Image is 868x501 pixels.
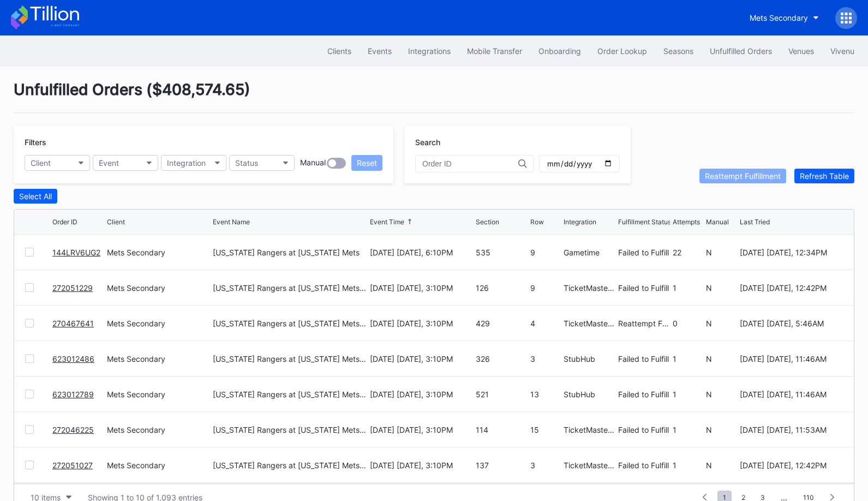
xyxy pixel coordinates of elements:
div: Client [107,218,125,226]
div: [US_STATE] Rangers at [US_STATE] Mets (Mets Alumni Classic/Mrs. Met Taxicab [GEOGRAPHIC_DATA] Giv... [213,390,368,399]
div: Unfulfilled Orders [710,46,772,56]
div: [US_STATE] Rangers at [US_STATE] Mets (Mets Alumni Classic/Mrs. Met Taxicab [GEOGRAPHIC_DATA] Giv... [213,319,368,328]
div: Mets Secondary [107,248,210,257]
button: Onboarding [530,41,589,61]
div: StubHub [564,390,615,399]
div: 137 [476,461,528,470]
div: Section [476,218,499,226]
div: 1 [673,283,704,293]
button: Reattempt Fulfillment [699,169,786,183]
div: [DATE] [DATE], 3:10PM [370,319,473,328]
div: Mets Secondary [107,354,210,363]
div: [US_STATE] Rangers at [US_STATE] Mets (Mets Alumni Classic/Mrs. Met Taxicab [GEOGRAPHIC_DATA] Giv... [213,425,368,434]
div: [US_STATE] Rangers at [US_STATE] Mets (Mets Alumni Classic/Mrs. Met Taxicab [GEOGRAPHIC_DATA] Giv... [213,283,368,293]
button: Vivenu [822,41,863,61]
div: [DATE] [DATE], 3:10PM [370,390,473,399]
div: 3 [530,461,561,470]
button: Venues [780,41,822,61]
div: Order Lookup [597,46,647,56]
div: Events [368,46,392,56]
div: 1 [673,354,704,363]
div: 429 [476,319,528,328]
button: Select All [14,189,57,204]
div: Client [31,158,51,168]
div: [DATE] [DATE], 3:10PM [370,283,473,293]
div: Failed to Fulfill [618,425,670,434]
div: N [706,283,737,293]
div: [US_STATE] Rangers at [US_STATE] Mets (Mets Alumni Classic/Mrs. Met Taxicab [GEOGRAPHIC_DATA] Giv... [213,354,368,363]
div: Failed to Fulfill [618,461,670,470]
div: Failed to Fulfill [618,390,670,399]
div: [DATE] [DATE], 3:10PM [370,425,473,434]
div: 326 [476,354,528,363]
div: Integrations [408,46,451,56]
div: Mobile Transfer [467,46,522,56]
button: Seasons [655,41,702,61]
div: Reattempt Fulfillment [618,319,670,328]
div: Seasons [663,46,693,56]
div: [DATE] [DATE], 3:10PM [370,461,473,470]
button: Client [25,155,90,171]
div: Select All [19,192,52,201]
div: Integration [167,158,206,168]
div: 521 [476,390,528,399]
div: Mets Secondary [107,461,210,470]
div: 535 [476,248,528,257]
div: Clients [327,46,351,56]
div: Order ID [52,218,77,226]
a: Clients [319,41,360,61]
button: Events [360,41,400,61]
div: N [706,390,737,399]
div: Search [415,138,620,147]
div: N [706,461,737,470]
div: 9 [530,283,561,293]
div: Event Name [213,218,250,226]
button: Integration [161,155,226,171]
div: Status [235,158,258,168]
div: Mets Secondary [107,283,210,293]
div: Mets Secondary [107,425,210,434]
button: Mobile Transfer [459,41,530,61]
div: 0 [673,319,704,328]
button: Refresh Table [794,169,854,183]
button: Unfulfilled Orders [702,41,780,61]
div: Reattempt Fulfillment [705,171,781,181]
div: N [706,248,737,257]
div: TicketMasterResale [564,425,615,434]
div: N [706,319,737,328]
button: Status [229,155,295,171]
div: Row [530,218,544,226]
div: 114 [476,425,528,434]
div: Fulfillment Status [618,218,671,226]
div: Onboarding [538,46,581,56]
div: [US_STATE] Rangers at [US_STATE] Mets (Mets Alumni Classic/Mrs. Met Taxicab [GEOGRAPHIC_DATA] Giv... [213,461,368,470]
div: 13 [530,390,561,399]
div: Manual [300,158,326,169]
button: Order Lookup [589,41,655,61]
div: Refresh Table [800,171,849,181]
div: [US_STATE] Rangers at [US_STATE] Mets [213,248,360,257]
div: 1 [673,390,704,399]
div: Mets Secondary [750,13,808,22]
div: 126 [476,283,528,293]
div: 22 [673,248,704,257]
div: Failed to Fulfill [618,283,670,293]
button: Mets Secondary [741,8,827,28]
div: [DATE] [DATE], 3:10PM [370,354,473,363]
div: 9 [530,248,561,257]
div: TicketMasterResale [564,461,615,470]
a: 272051027 [52,461,93,470]
a: 623012789 [52,390,94,399]
div: [DATE] [DATE], 12:42PM [740,461,843,470]
div: [DATE] [DATE], 11:46AM [740,390,843,399]
div: Vivenu [830,46,854,56]
div: Mets Secondary [107,390,210,399]
div: 1 [673,425,704,434]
